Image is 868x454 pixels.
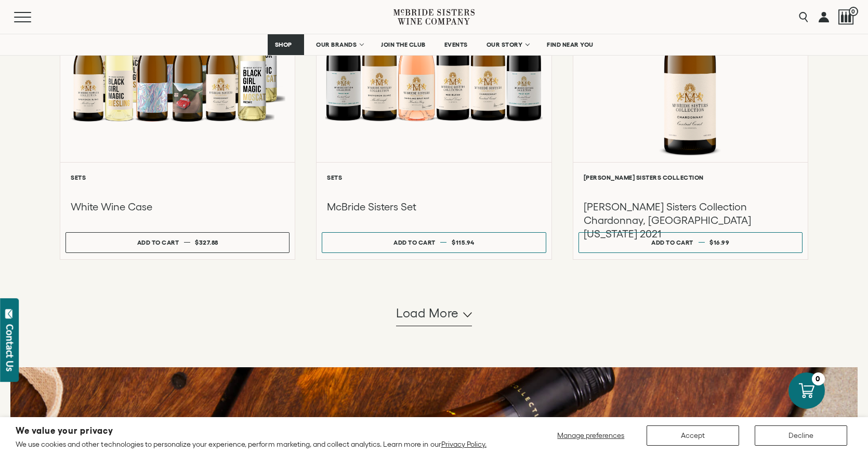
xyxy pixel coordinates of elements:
div: Contact Us [5,324,15,371]
a: OUR BRANDS [309,34,369,55]
h3: McBride Sisters Set [327,200,541,213]
span: $115.94 [452,239,475,246]
span: OUR BRANDS [316,41,357,48]
h6: Sets [327,174,541,181]
a: SHOP [268,34,304,55]
div: Add to cart [393,235,436,250]
span: $16.99 [709,239,729,246]
button: Manage preferences [551,425,631,446]
h2: We value your privacy [16,426,486,435]
a: Privacy Policy. [441,440,486,448]
button: Decline [755,425,847,446]
h3: [PERSON_NAME] Sisters Collection Chardonnay, [GEOGRAPHIC_DATA][US_STATE] 2021 [584,200,797,241]
span: Manage preferences [557,431,624,439]
a: JOIN THE CLUB [374,34,432,55]
span: SHOP [274,41,292,48]
a: OUR STORY [480,34,535,55]
span: EVENTS [444,41,468,48]
button: Add to cart $16.99 [578,232,803,253]
a: FIND NEAR YOU [540,34,600,55]
span: FIND NEAR YOU [547,41,594,48]
a: EVENTS [438,34,475,55]
button: Add to cart $115.94 [322,232,546,253]
span: JOIN THE CLUB [381,41,426,48]
h3: White Wine Case [71,200,284,213]
div: Add to cart [137,235,179,250]
span: Load more [396,304,459,322]
p: We use cookies and other technologies to personalize your experience, perform marketing, and coll... [16,439,486,449]
h6: Sets [71,174,284,181]
h6: [PERSON_NAME] Sisters Collection [584,174,797,181]
span: OUR STORY [486,41,523,48]
div: Add to cart [651,235,693,250]
span: $327.88 [195,239,218,246]
button: Load more [396,301,472,326]
button: Add to cart $327.88 [65,232,290,253]
button: Accept [647,425,739,446]
button: Mobile Menu Trigger [14,12,51,22]
div: 0 [812,372,825,385]
span: 0 [849,7,858,16]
